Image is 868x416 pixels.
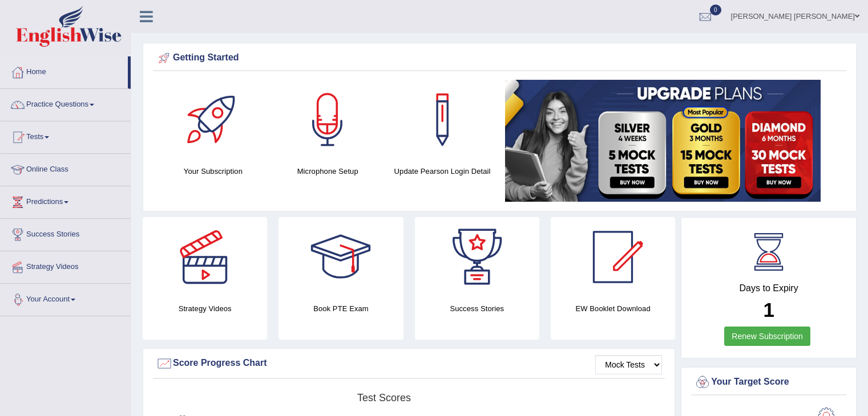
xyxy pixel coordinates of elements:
div: Your Target Score [694,374,843,391]
a: Success Stories [1,219,131,247]
h4: Microphone Setup [276,165,380,177]
span: 0 [710,5,721,15]
b: 1 [763,299,774,321]
a: Renew Subscription [724,327,810,346]
h4: Success Stories [415,303,539,315]
a: Your Account [1,284,131,312]
a: Predictions [1,186,131,215]
h4: Days to Expiry [694,283,843,293]
a: Practice Questions [1,89,131,117]
h4: Update Pearson Login Detail [391,165,494,177]
tspan: Test scores [357,392,411,403]
h4: Strategy Videos [143,303,267,315]
a: Online Class [1,154,131,182]
a: Strategy Videos [1,251,131,280]
div: Getting Started [156,50,843,67]
h4: Book PTE Exam [278,303,403,315]
div: Score Progress Chart [156,355,662,372]
img: small5.jpg [505,80,821,202]
a: Tests [1,121,131,150]
h4: EW Booklet Download [551,303,675,315]
a: Home [1,56,128,85]
h4: Your Subscription [162,165,265,177]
